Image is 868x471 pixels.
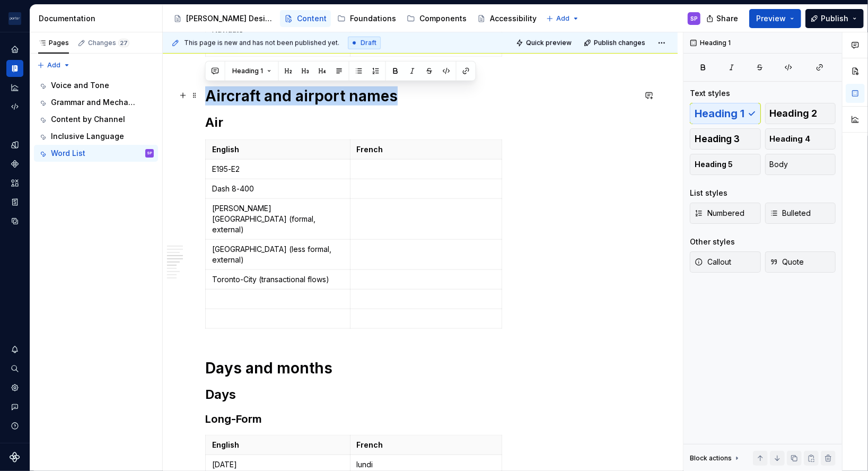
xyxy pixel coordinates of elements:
[695,257,731,267] span: Callout
[473,10,541,27] a: Accessibility
[526,39,572,47] span: Quick preview
[205,359,332,377] strong: Days and months
[169,10,278,27] a: [PERSON_NAME] Design
[805,9,864,28] button: Publish
[212,459,344,470] p: [DATE]
[350,13,396,24] div: Foundations
[205,387,236,402] strong: Days
[6,136,23,153] a: Design tokens
[513,36,576,50] button: Quick preview
[690,237,735,247] div: Other styles
[6,213,23,230] a: Data sources
[34,58,74,73] button: Add
[770,159,788,170] span: Body
[88,39,129,47] div: Changes
[357,440,496,450] p: French
[6,79,23,96] a: Analytics
[690,14,698,23] div: SP
[765,103,836,124] button: Heading 2
[770,208,811,219] span: Bulleted
[6,98,23,115] a: Code automation
[770,108,818,119] span: Heading 2
[6,398,23,415] button: Contact support
[34,77,158,94] a: Voice and Tone
[6,360,23,377] button: Search ⌘K
[695,134,740,144] span: Heading 3
[51,131,124,142] div: Inclusive Language
[581,36,650,50] button: Publish changes
[205,114,635,131] h2: Air
[690,251,761,273] button: Callout
[543,11,583,26] button: Add
[6,379,23,396] a: Settings
[118,39,129,47] span: 27
[701,9,745,28] button: Share
[6,155,23,172] a: Components
[749,9,801,28] button: Preview
[690,128,761,150] button: Heading 3
[34,145,158,162] a: Word ListSP
[205,412,635,426] h3: Long-Form
[34,94,158,111] a: Grammar and Mechanics
[147,148,152,159] div: SP
[6,60,23,77] a: Documentation
[10,452,20,463] svg: Supernova Logo
[695,208,744,219] span: Numbered
[716,13,738,24] span: Share
[490,13,537,24] div: Accessibility
[770,257,804,267] span: Quote
[690,188,727,198] div: List styles
[212,144,344,155] p: English
[765,154,836,175] button: Body
[695,159,733,170] span: Heading 5
[821,13,848,24] span: Publish
[556,14,569,23] span: Add
[6,341,23,358] button: Notifications
[169,8,541,29] div: Page tree
[594,39,645,47] span: Publish changes
[39,13,158,24] div: Documentation
[186,13,274,24] div: [PERSON_NAME] Design
[6,41,23,58] a: Home
[690,454,732,463] div: Block actions
[212,203,344,235] p: [PERSON_NAME][GEOGRAPHIC_DATA] (formal, external)
[361,39,376,47] span: Draft
[51,114,125,125] div: Content by Channel
[280,10,331,27] a: Content
[357,459,496,470] p: lundi
[212,164,344,175] p: E195-E2
[419,13,467,24] div: Components
[770,134,811,144] span: Heading 4
[34,128,158,145] a: Inclusive Language
[690,451,741,466] div: Block actions
[205,86,635,106] h1: Aircraft and airport names
[51,148,85,159] div: Word List
[51,80,109,91] div: Voice and Tone
[357,144,496,155] p: French
[765,251,836,273] button: Quote
[38,39,69,47] div: Pages
[34,111,158,128] a: Content by Channel
[333,10,400,27] a: Foundations
[184,39,339,47] span: This page is new and has not been published yet.
[47,61,60,69] span: Add
[6,194,23,211] a: Storybook stories
[297,13,327,24] div: Content
[765,128,836,150] button: Heading 4
[6,175,23,191] a: Assets
[690,203,761,224] button: Numbered
[212,244,344,265] p: [GEOGRAPHIC_DATA] (less formal, external)
[212,184,344,194] p: Dash 8-400
[765,203,836,224] button: Bulleted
